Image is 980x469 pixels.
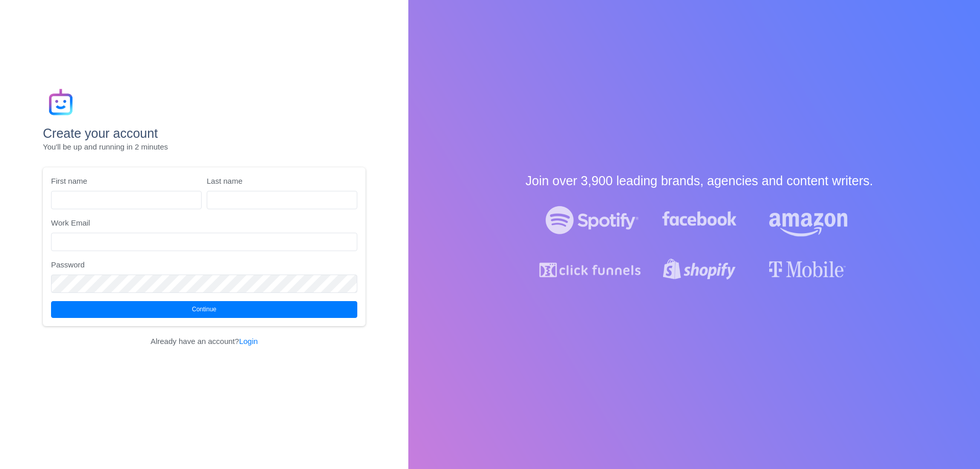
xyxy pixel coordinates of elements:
label: Password [51,259,85,271]
img: gradientIcon.83b2554e.png [43,84,79,120]
button: Continue [51,301,357,318]
p: Already have an account? [53,336,355,348]
img: logos-white.d3c4c95a.png [521,195,878,297]
label: Last name [207,176,242,187]
a: Login [239,337,258,345]
p: You'll be up and running in 2 minutes [43,141,365,153]
label: Work Email [51,217,90,229]
strong: Create your account [43,126,158,140]
label: First name [51,176,87,187]
strong: Join over 3,900 leading brands, agencies and content writers. [525,174,873,188]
